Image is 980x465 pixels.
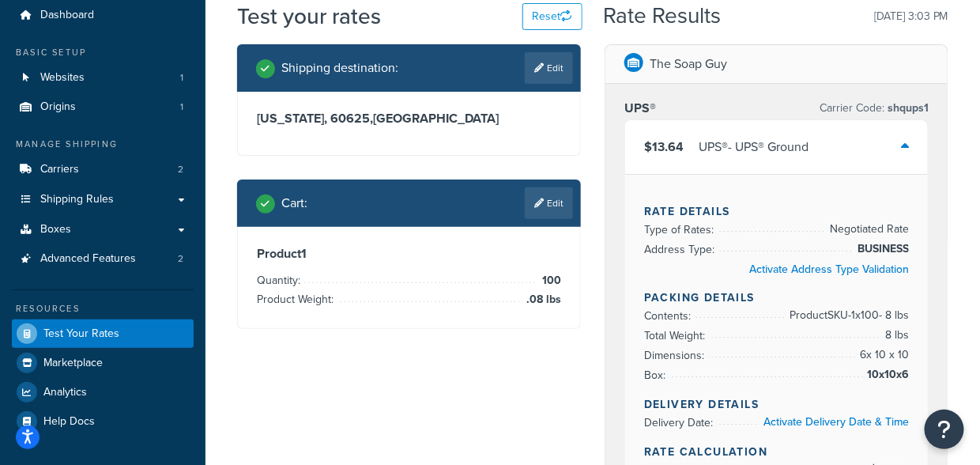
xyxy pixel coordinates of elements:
[644,289,909,306] h4: Packing Details
[925,410,964,449] button: Open Resource Center
[522,3,582,30] button: Reset
[881,326,909,345] span: 8 lbs
[12,155,194,184] a: Carriers2
[12,302,194,316] div: Resources
[644,327,709,344] span: Total Weight:
[40,71,85,85] span: Websites
[763,414,909,430] a: Activate Delivery Date & Time
[644,347,708,364] span: Dimensions:
[644,396,909,413] h4: Delivery Details
[257,272,304,289] span: Quantity:
[874,6,948,28] p: [DATE] 3:03 PM
[12,407,194,436] a: Help Docs
[12,1,194,30] a: Dashboard
[12,63,194,93] a: Websites1
[178,252,183,266] span: 2
[644,221,718,238] span: Type of Rates:
[820,97,929,119] p: Carrier Code:
[786,306,909,325] span: Product SKU-1 x 100 - 8 lbs
[40,252,136,266] span: Advanced Features
[12,155,194,184] li: Carriers
[856,346,909,365] span: 6 x 10 x 10
[12,185,194,214] a: Shipping Rules
[43,327,119,341] span: Test Your Rates
[644,308,695,324] span: Contents:
[12,378,194,406] a: Analytics
[180,100,183,114] span: 1
[40,100,76,114] span: Origins
[257,246,561,262] h3: Product 1
[43,415,95,429] span: Help Docs
[43,386,87,399] span: Analytics
[644,241,718,258] span: Address Type:
[624,100,656,116] h3: UPS®
[538,271,561,290] span: 100
[178,163,183,176] span: 2
[40,163,79,176] span: Carriers
[749,261,909,278] a: Activate Address Type Validation
[12,93,194,122] a: Origins1
[699,136,808,158] div: UPS® - UPS® Ground
[525,52,573,84] a: Edit
[12,138,194,151] div: Manage Shipping
[854,240,909,259] span: BUSINESS
[12,46,194,59] div: Basic Setup
[237,1,381,32] h1: Test your rates
[644,367,669,384] span: Box:
[40,9,94,22] span: Dashboard
[644,444,909,460] h4: Rate Calculation
[40,223,71,236] span: Boxes
[12,63,194,93] li: Websites
[180,71,183,85] span: 1
[525,187,573,219] a: Edit
[12,93,194,122] li: Origins
[604,4,722,28] h2: Rate Results
[884,100,929,116] span: shqups1
[12,319,194,348] a: Test Your Rates
[644,138,684,156] span: $13.64
[281,61,398,75] h2: Shipping destination :
[12,244,194,274] a: Advanced Features2
[257,291,337,308] span: Product Weight:
[863,365,909,384] span: 10x10x6
[644,414,717,431] span: Delivery Date:
[644,203,909,220] h4: Rate Details
[522,290,561,309] span: .08 lbs
[12,244,194,274] li: Advanced Features
[12,215,194,244] a: Boxes
[281,196,307,210] h2: Cart :
[43,357,103,370] span: Marketplace
[40,193,114,206] span: Shipping Rules
[257,111,561,127] h3: [US_STATE], 60625 , [GEOGRAPHIC_DATA]
[826,220,909,239] span: Negotiated Rate
[12,349,194,377] a: Marketplace
[650,53,727,75] p: The Soap Guy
